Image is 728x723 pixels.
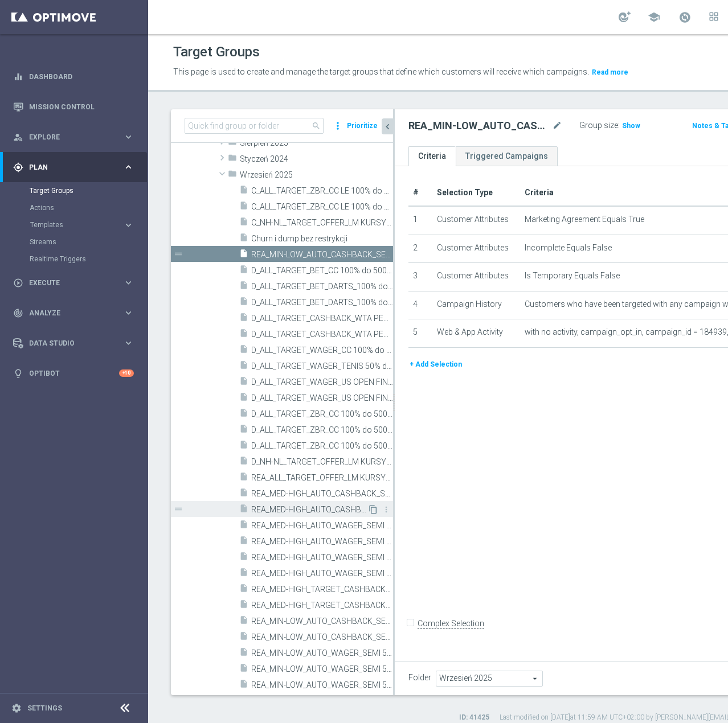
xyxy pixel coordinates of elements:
[239,679,248,692] i: insert_drive_file
[408,263,432,291] td: 3
[29,164,123,171] span: Plan
[418,618,484,629] label: Complex Selection
[251,362,393,371] span: D_ALL_TARGET_WAGER_TENIS 50% do 300 PLN BLOKADA_051025
[239,568,248,581] i: insert_drive_file
[251,680,393,690] span: REA_MIN-LOW_AUTO_WAGER_SEMI 50% do 100 PLN push_260925
[13,132,123,142] div: Explore
[456,146,558,166] a: Triggered Campaigns
[13,133,134,142] button: person_search Explore keyboard_arrow_right
[239,392,248,405] i: insert_drive_file
[29,61,134,92] a: Dashboard
[525,188,554,197] span: Criteria
[30,233,147,250] div: Streams
[239,408,248,421] i: insert_drive_file
[251,601,393,610] span: REA_MED-HIGH_TARGET_CASHBACK_EL MS NL-PL 50% do 300 PLN_020925
[251,457,393,467] span: D_NH-NL_TARGET_OFFER_LM KURSY_160925
[13,162,123,172] div: Plan
[251,585,393,594] span: REA_MED-HIGH_TARGET_CASHBACK_EL MS NL-PL 50% do 300 PLN sms_020925
[408,180,432,206] th: #
[251,617,393,626] span: REA_MIN-LOW_AUTO_CASHBACK_SEMI 50% do 100 PLN push_160925
[13,339,134,348] button: Data Studio keyboard_arrow_right
[30,254,118,264] a: Realtime Triggers
[251,409,393,419] span: D_ALL_TARGET_ZBR_CC 100% do 500 PLN 1 LE CZW sms_220925
[432,319,520,348] td: Web & App Activity
[239,663,248,676] i: insert_drive_file
[382,121,393,132] i: chevron_left
[251,250,393,260] span: REA_MIN-LOW_AUTO_CASHBACK_SEMI 50% do 100 PLN push_300925
[251,346,393,355] span: D_ALL_TARGET_WAGER_CC 100% do 500 PLN 1KE_290925
[13,92,134,122] div: Mission Control
[30,220,134,229] div: Templates keyboard_arrow_right
[345,118,379,134] button: Prioritize
[13,72,134,81] button: equalizer Dashboard
[251,330,393,339] span: D_ALL_TARGET_CASHBACK_WTA PEKIN 50% do 300 PLN_230925
[251,266,393,276] span: D_ALL_TARGET_BET_CC 100% do 500 PLN LW BLOKADA_300925
[251,202,393,212] span: C_ALL_TARGET_ZBR_CC LE 100% do 300PLN WT push_220925
[239,233,248,246] i: insert_drive_file
[13,72,23,82] i: equalizer
[13,369,134,378] button: lightbulb Optibot +10
[173,44,260,60] h1: Target Groups
[239,552,248,565] i: insert_drive_file
[13,102,134,112] button: Mission Control
[648,11,660,23] span: school
[123,338,134,348] i: keyboard_arrow_right
[525,215,644,224] span: Marketing Agreement Equals True
[13,278,134,287] div: play_circle_outline Execute keyboard_arrow_right
[408,358,463,371] button: + Add Selection
[173,67,589,76] span: This page is used to create and manage the target groups that define which customers will receive...
[30,199,147,216] div: Actions
[29,134,123,141] span: Explore
[13,368,23,379] i: lightbulb
[29,310,123,317] span: Analyze
[27,705,62,712] a: Settings
[13,163,134,172] div: gps_fixed Plan keyboard_arrow_right
[239,201,248,214] i: insert_drive_file
[30,216,147,233] div: Templates
[251,218,393,228] span: C_NH-NL_TARGET_OFFER_LM KURSY_160925
[30,237,118,247] a: Streams
[432,291,520,319] td: Campaign History
[123,277,134,288] i: keyboard_arrow_right
[251,186,393,196] span: C_ALL_TARGET_ZBR_CC LE 100% do 300PLN CZW SMS_220925
[251,489,393,499] span: REA_MED-HIGH_AUTO_CASHBACK_SEMI 50% do 300 PLN push_160925
[29,358,119,388] a: Optibot
[239,249,248,262] i: insert_drive_file
[251,632,393,642] span: REA_MIN-LOW_AUTO_CASHBACK_SEMI 50% do 100 PLN push_230925
[251,377,393,387] span: D_ALL_TARGET_WAGER_US OPEN FINAL 50% do 300 PLN sms_010925
[30,203,118,212] a: Actions
[239,185,248,198] i: insert_drive_file
[251,521,393,531] span: REA_MED-HIGH_AUTO_WAGER_SEMI 50% do 300 PLN push_120925
[30,250,147,268] div: Realtime Triggers
[29,280,123,286] span: Execute
[123,220,134,231] i: keyboard_arrow_right
[382,118,393,134] button: chevron_left
[13,309,134,318] button: track_changes Analyze keyboard_arrow_right
[239,281,248,294] i: insert_drive_file
[239,520,248,533] i: insert_drive_file
[13,132,23,142] i: person_search
[239,647,248,660] i: insert_drive_file
[251,537,393,547] span: REA_MED-HIGH_AUTO_WAGER_SEMI 50% do 300 PLN push_190925
[30,221,123,228] div: Templates
[13,358,134,388] div: Optibot
[408,319,432,348] td: 5
[579,121,618,130] label: Group size
[13,308,23,318] i: track_changes
[525,243,612,253] span: Incomplete Equals False
[13,162,23,172] i: gps_fixed
[29,92,134,122] a: Mission Control
[239,344,248,358] i: insert_drive_file
[239,360,248,373] i: insert_drive_file
[312,121,321,130] span: search
[239,217,248,230] i: insert_drive_file
[251,282,393,291] span: D_ALL_TARGET_BET_DARTS_100% do 300 PLN sms_120925
[239,376,248,389] i: insert_drive_file
[11,703,22,713] i: settings
[432,206,520,235] td: Customer Attributes
[123,162,134,172] i: keyboard_arrow_right
[30,221,112,228] span: Templates
[251,298,393,307] span: D_ALL_TARGET_BET_DARTS_100% do 300 PLN_120925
